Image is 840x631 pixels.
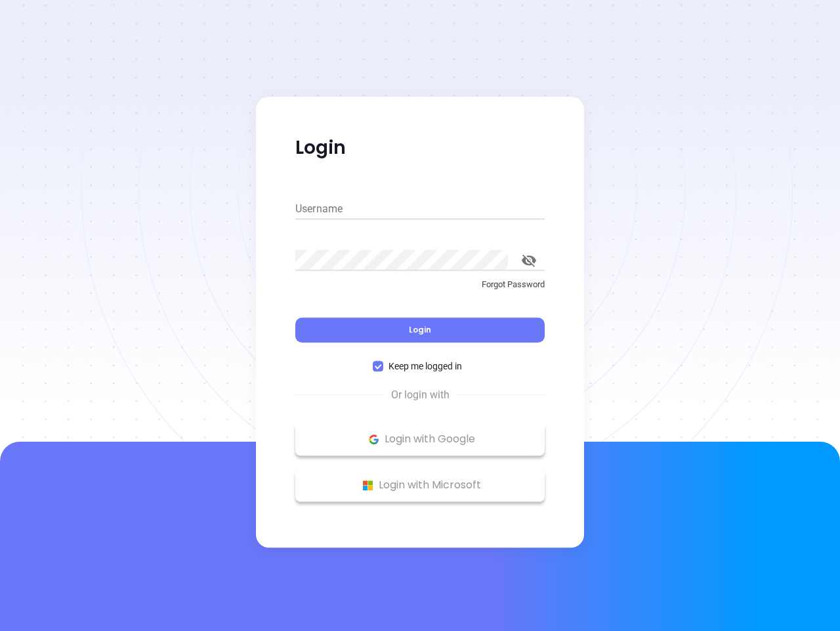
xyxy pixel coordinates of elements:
p: Login [295,136,545,160]
img: Microsoft Logo [360,477,376,494]
img: Google Logo [366,431,382,448]
p: Forgot Password [295,278,545,291]
button: toggle password visibility [513,245,545,276]
span: Or login with [385,387,456,403]
p: Login with Google [302,429,538,449]
button: Login [295,317,545,342]
button: Microsoft Logo Login with Microsoft [295,469,545,502]
span: Login [409,324,431,335]
span: Keep me logged in [383,359,467,373]
p: Login with Microsoft [302,475,538,495]
a: Forgot Password [295,278,545,302]
button: Google Logo Login with Google [295,423,545,456]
